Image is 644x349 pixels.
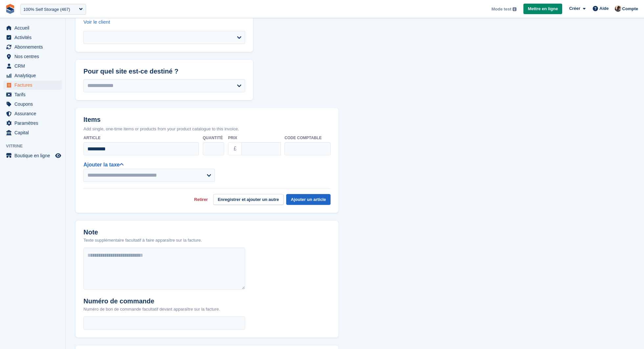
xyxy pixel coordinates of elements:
span: Coupons [14,99,54,109]
span: Mode test [492,6,512,12]
span: Vitrine [6,143,65,149]
a: Voir le client [83,19,110,25]
span: Capital [14,128,54,137]
span: Assurance [14,109,54,118]
p: Numéro de bon de commande facultatif devant apparaître sur la facture. [83,306,220,313]
label: Code comptable [285,135,331,141]
img: Patrick Blanc [615,5,621,12]
a: Retirer [194,196,208,203]
span: Analytique [14,71,54,80]
span: Compte [622,6,638,12]
h2: Pour quel site est-ce destiné ? [83,68,245,75]
button: Enregistrer et ajouter un autre [213,194,284,205]
a: menu [3,61,62,71]
a: Mettre en ligne [523,4,562,14]
span: Créer [569,5,580,12]
a: menu [3,90,62,99]
img: icon-info-grey-7440780725fd019a000dd9b08b2336e03edf1995a4989e88bcd33f0948082b44.svg [513,7,517,11]
span: Mettre en ligne [528,6,558,12]
label: Prix [228,135,281,141]
button: Ajouter un article [286,194,331,205]
a: menu [3,109,62,118]
a: menu [3,99,62,109]
a: menu [3,71,62,80]
a: menu [3,80,62,90]
h2: Note [83,229,202,236]
span: CRM [14,61,54,71]
a: menu [3,119,62,128]
span: Aide [599,5,609,12]
span: Boutique en ligne [14,151,54,160]
p: Add single, one-time items or products from your product catalogue to this invoice. [83,126,331,132]
div: 100% Self Storage (467) [23,6,70,13]
span: Nos centres [14,52,54,61]
span: Paramètres [14,119,54,128]
span: Accueil [14,23,54,33]
h2: Numéro de commande [83,297,220,305]
span: Abonnements [14,42,54,52]
a: menu [3,23,62,33]
a: Ajouter la taxe [83,162,124,167]
span: Tarifs [14,90,54,99]
img: stora-icon-8386f47178a22dfd0bd8f6a31ec36ba5ce8667c1dd55bd0f319d3a0aa187defe.svg [5,4,15,14]
p: Texte supplémentaire facultatif à faire apparaître sur la facture. [83,237,202,244]
a: Boutique d'aperçu [54,152,62,160]
a: menu [3,151,62,160]
h2: Items [83,116,331,125]
label: Quantité [203,135,224,141]
span: Factures [14,80,54,90]
a: menu [3,42,62,52]
label: Article [83,135,199,141]
span: Activités [14,33,54,42]
a: menu [3,128,62,137]
a: menu [3,33,62,42]
a: menu [3,52,62,61]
